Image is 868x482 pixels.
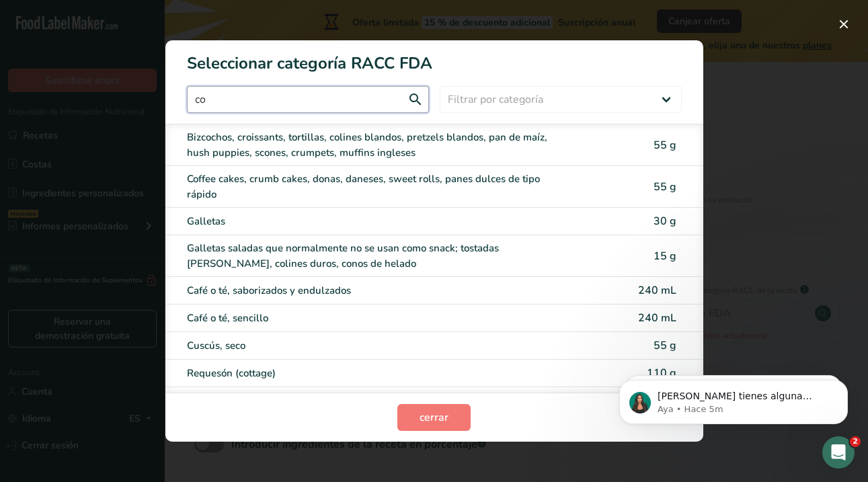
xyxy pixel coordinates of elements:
[654,338,676,353] span: 55 g
[187,171,569,202] div: Coffee cakes, crumb cakes, donas, daneses, sweet rolls, panes dulces de tipo rápido
[638,283,676,298] span: 240 mL
[165,40,703,75] h1: Seleccionar categoría RACC FDA
[822,436,855,469] iframe: Intercom live chat
[850,436,861,447] span: 2
[397,404,471,431] button: cerrar
[420,409,448,426] span: cerrar
[654,138,676,153] span: 55 g
[187,241,569,271] div: Galletas saladas que normalmente no se usan como snack; tostadas [PERSON_NAME], colines duros, co...
[187,311,569,326] div: Café o té, sencillo
[654,179,676,194] span: 55 g
[187,214,569,229] div: Galletas
[187,283,569,298] div: Café o té, saborizados y endulzados
[654,214,676,229] span: 30 g
[654,249,676,264] span: 15 g
[187,130,569,160] div: Bizcochos, croissants, tortillas, colines blandos, pretzels blandos, pan de maíz, hush puppies, s...
[187,338,569,354] div: Cuscús, seco
[187,86,429,113] input: Escribe aquí para comenzar a buscar..
[599,352,868,446] iframe: Intercom notifications mensaje
[187,366,569,381] div: Requesón (cottage)
[638,311,676,325] span: 240 mL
